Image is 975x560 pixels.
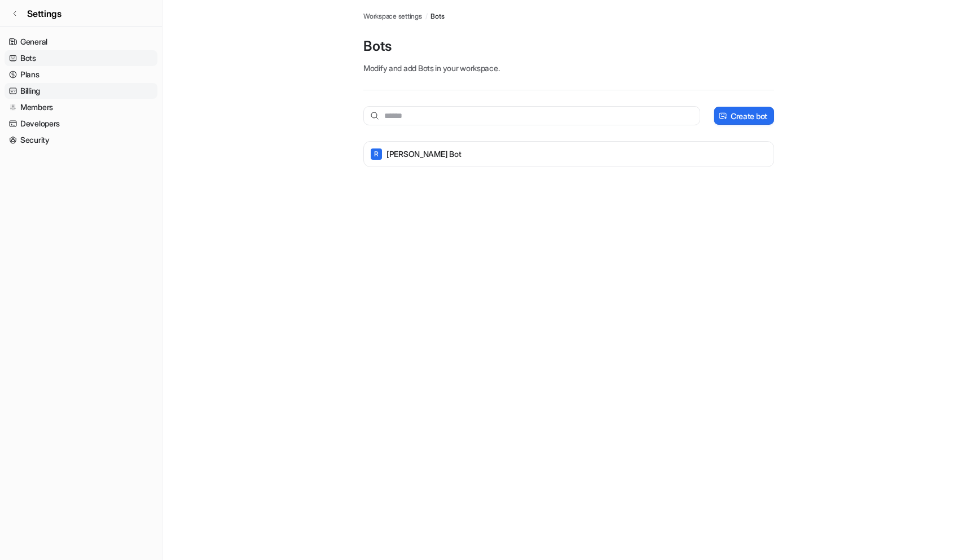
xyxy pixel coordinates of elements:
[363,11,422,21] a: Workspace settings
[27,7,62,20] span: Settings
[431,11,444,21] a: Bots
[387,148,461,160] p: [PERSON_NAME] Bot
[714,107,774,125] button: Create bot
[363,37,774,55] p: Bots
[731,110,767,122] p: Create bot
[5,99,157,115] a: Members
[5,116,157,132] a: Developers
[5,67,157,82] a: Plans
[371,148,382,160] span: R
[425,11,428,21] span: /
[5,50,157,66] a: Bots
[5,83,157,99] a: Billing
[363,62,774,74] p: Modify and add Bots in your workspace.
[718,112,727,120] img: create
[5,132,157,148] a: Security
[5,34,157,50] a: General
